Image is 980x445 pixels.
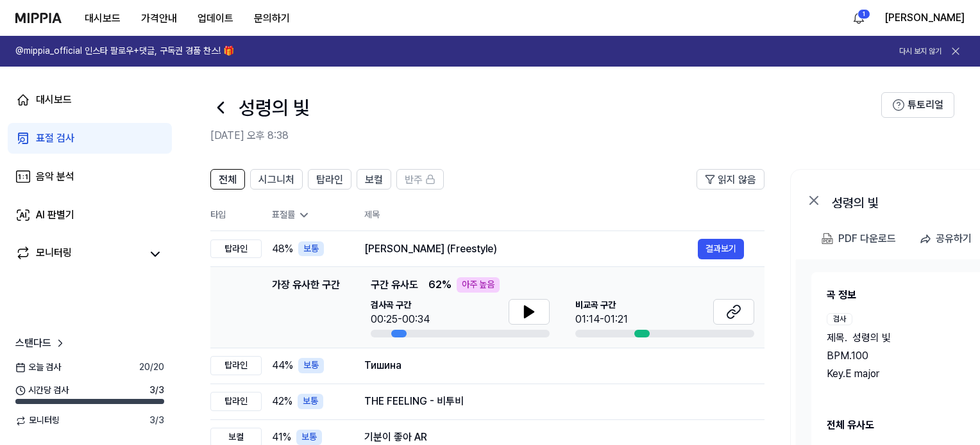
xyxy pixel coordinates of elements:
[851,10,866,26] img: 알림
[308,169,351,190] button: 탑라인
[364,200,765,231] th: 제목
[364,358,744,373] div: Тишина
[364,394,744,409] div: THE FEELING - 비투비
[8,200,172,231] a: AI 판별기
[698,239,744,259] button: 결과보기
[364,430,744,445] div: 기분이 좋아 AR
[272,394,292,409] span: 42 %
[272,277,340,337] div: 가장 유사한 구간
[575,312,628,327] div: 01:14-01:21
[250,169,303,190] button: 시그니처
[272,241,293,257] span: 48 %
[316,172,343,188] span: 탑라인
[239,94,310,121] h1: 성령의 빛
[15,361,61,374] span: 오늘 검사
[272,430,291,445] span: 41 %
[15,45,234,58] h1: @mippia_official 인스타 팔로우+댓글, 구독권 경품 찬스! 🎁
[457,277,500,293] div: 아주 높음
[396,169,444,190] button: 반주
[187,1,244,36] a: 업데이트
[272,209,344,222] div: 표절률
[371,312,430,327] div: 00:25-00:34
[210,128,881,143] h2: [DATE] 오후 8:38
[36,245,72,263] div: 모니터링
[149,414,164,427] span: 3 / 3
[881,92,954,118] button: 튜토리얼
[298,394,323,409] div: 보통
[827,366,979,382] div: Key. E major
[15,13,62,23] img: logo
[697,169,765,190] button: 읽지 않음
[298,241,324,257] div: 보통
[884,10,965,26] button: [PERSON_NAME]
[219,172,237,188] span: 전체
[139,361,164,374] span: 20 / 20
[365,172,383,188] span: 보컬
[819,226,899,252] button: PDF 다운로드
[838,231,896,247] div: PDF 다운로드
[364,241,698,257] div: [PERSON_NAME] (Freestyle)
[827,313,852,325] div: 검사
[852,330,891,346] span: 성령의 빛
[272,358,293,373] span: 44 %
[131,6,187,31] button: 가격안내
[36,169,74,184] div: 음악 분석
[187,6,244,31] button: 업데이트
[371,277,418,293] span: 구간 유사도
[8,161,172,192] a: 음악 분석
[428,277,452,293] span: 62 %
[36,92,72,108] div: 대시보드
[258,172,294,188] span: 시그니처
[298,358,324,373] div: 보통
[36,207,74,223] div: AI 판별기
[822,233,833,245] img: PDF Download
[36,131,74,146] div: 표절 검사
[936,231,972,247] div: 공유하기
[15,245,141,263] a: 모니터링
[827,330,847,346] span: 제목 .
[857,9,870,19] div: 1
[244,6,300,31] button: 문의하기
[849,8,869,28] button: 알림1
[210,356,262,375] div: 탑라인
[371,299,430,312] span: 검사곡 구간
[210,239,262,259] div: 탑라인
[8,85,172,115] a: 대시보드
[357,169,391,190] button: 보컬
[210,200,262,231] th: 타입
[149,384,164,397] span: 3 / 3
[8,123,172,154] a: 표절 검사
[15,414,60,427] span: 모니터링
[74,6,131,31] button: 대시보드
[899,46,942,57] button: 다시 보지 않기
[15,336,51,351] span: 스탠다드
[210,169,245,190] button: 전체
[575,299,628,312] span: 비교곡 구간
[210,392,262,411] div: 탑라인
[296,430,322,445] div: 보통
[405,172,423,188] span: 반주
[15,384,69,397] span: 시간당 검사
[827,348,979,364] div: BPM. 100
[718,172,756,188] span: 읽지 않음
[15,336,67,351] a: 스탠다드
